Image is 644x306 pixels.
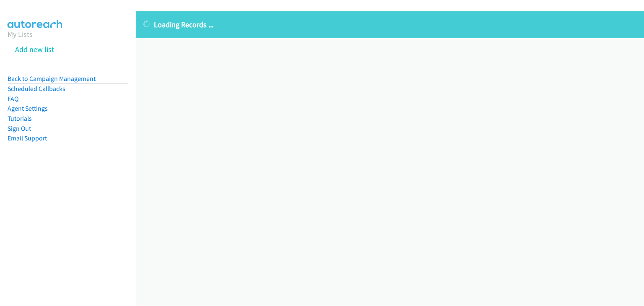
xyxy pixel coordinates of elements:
[8,29,33,39] a: My Lists
[8,134,47,142] a: Email Support
[15,44,54,54] a: Add new list
[8,104,48,112] a: Agent Settings
[8,114,32,122] a: Tutorials
[8,75,96,83] a: Back to Campaign Management
[8,124,31,132] a: Sign Out
[8,85,65,93] a: Scheduled Callbacks
[143,19,636,30] p: Loading Records ...
[474,270,638,300] iframe: Checklist
[8,95,18,103] a: FAQ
